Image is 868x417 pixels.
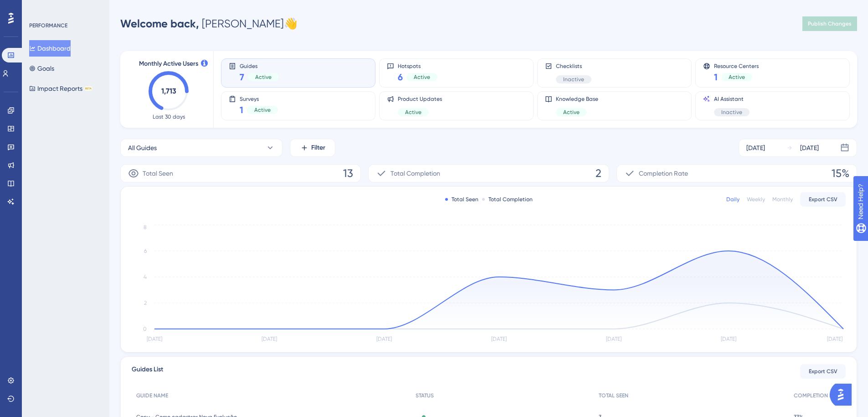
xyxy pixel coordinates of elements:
div: PERFORMANCE [29,22,67,29]
div: [PERSON_NAME] 👋 [120,16,298,31]
span: Publish Changes [808,20,852,27]
tspan: [DATE] [262,336,277,342]
span: Export CSV [809,368,837,375]
span: 15% [832,166,849,181]
span: Active [729,73,745,81]
span: Active [255,73,272,81]
tspan: [DATE] [827,336,842,342]
tspan: [DATE] [147,336,162,342]
button: All Guides [120,139,282,157]
span: COMPLETION RATE [794,392,841,399]
span: Knowledge Base [556,95,598,103]
button: Dashboard [29,40,71,57]
tspan: [DATE] [721,336,736,342]
div: Daily [726,196,740,203]
div: [DATE] [746,142,765,153]
button: Export CSV [800,364,846,379]
div: Total Seen [445,196,478,203]
span: 2 [596,166,601,181]
tspan: 6 [144,248,147,254]
span: Total Completion [390,168,440,179]
div: BETA [84,86,92,91]
span: Last 30 days [153,113,185,120]
tspan: [DATE] [376,336,392,342]
span: Active [254,106,271,114]
span: Monthly Active Users [139,58,198,69]
span: Export CSV [809,196,837,203]
tspan: [DATE] [491,336,507,342]
span: Checklists [556,63,591,70]
tspan: 8 [144,224,147,230]
button: Filter [290,139,335,157]
span: Inactive [563,76,584,83]
span: Total Seen [143,168,173,179]
button: Impact ReportsBETA [29,80,92,97]
div: Total Completion [482,196,533,203]
span: Guides List [132,364,163,379]
span: 1 [240,104,243,116]
span: AI Assistant [714,95,750,103]
button: Export CSV [800,192,846,207]
iframe: UserGuiding AI Assistant Launcher [830,381,857,408]
tspan: 0 [143,326,147,332]
span: Product Updates [398,95,442,103]
span: Active [405,109,421,116]
span: Filter [311,142,325,153]
div: Weekly [747,196,765,203]
tspan: [DATE] [606,336,621,342]
span: 7 [240,71,244,83]
span: STATUS [416,392,434,399]
button: Publish Changes [802,16,857,31]
span: Resource Centers [714,63,759,69]
span: Active [414,73,430,81]
span: Inactive [721,109,742,116]
span: GUIDE NAME [136,392,168,399]
span: Hotspots [398,63,437,69]
span: Completion Rate [639,168,688,179]
span: Surveys [240,95,278,102]
text: 1,713 [161,87,176,95]
div: [DATE] [800,142,819,153]
span: Active [563,109,580,116]
tspan: 2 [144,300,147,306]
span: All Guides [128,142,157,153]
span: Need Help? [21,2,57,13]
div: Monthly [772,196,793,203]
span: Welcome back, [120,17,199,30]
span: 1 [714,71,718,83]
span: Guides [240,63,279,69]
span: TOTAL SEEN [599,392,628,399]
span: 13 [343,166,353,181]
tspan: 4 [144,274,147,280]
span: 6 [398,71,403,83]
button: Goals [29,60,54,77]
